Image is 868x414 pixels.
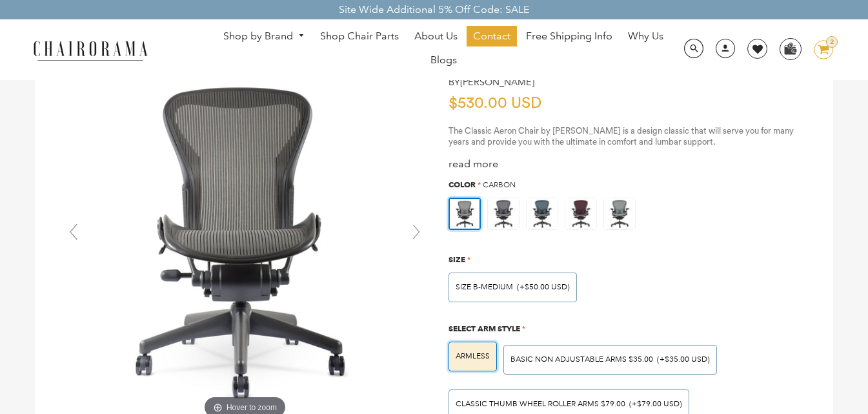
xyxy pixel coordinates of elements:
[621,26,670,47] a: Why Us
[483,180,516,190] span: Carbon
[565,198,596,229] img: https://apo-admin.mageworx.com/front/img/chairorama.myshopify.com/f0a8248bab2644c909809aada6fe08d...
[449,324,520,333] span: Select Arm Style
[449,254,465,264] span: Size
[449,96,541,111] span: $530.00 USD
[629,400,682,408] span: (+$79.00 USD)
[424,50,463,70] a: Blogs
[61,231,429,243] a: Classic Aeron Chair (Renewed) - chairoramaHover to zoom
[217,26,311,47] a: Shop by Brand
[604,198,635,229] img: https://apo-admin.mageworx.com/front/img/chairorama.myshopify.com/ae6848c9e4cbaa293e2d516f385ec6e...
[456,351,490,361] span: ARMLESS
[449,77,534,88] h2: by
[780,39,800,58] img: WhatsApp_Image_2024-07-12_at_16.23.01.webp
[210,26,677,74] nav: DesktopNavigation
[520,26,619,47] a: Free Shipping Info
[473,30,510,43] span: Contact
[657,356,710,364] span: (+$35.00 USD)
[804,40,833,59] a: 2
[414,30,458,43] span: About Us
[456,399,625,409] span: Classic Thumb Wheel Roller Arms $79.00
[460,76,534,88] a: [PERSON_NAME]
[510,355,653,364] span: BASIC NON ADJUSTABLE ARMS $35.00
[450,199,479,229] img: https://apo-admin.mageworx.com/front/img/chairorama.myshopify.com/ae6848c9e4cbaa293e2d516f385ec6e...
[488,198,519,229] img: https://apo-admin.mageworx.com/front/img/chairorama.myshopify.com/f520d7dfa44d3d2e85a5fe9a0a95ca9...
[408,26,464,47] a: About Us
[456,282,513,292] span: SIZE B-MEDIUM
[628,30,663,43] span: Why Us
[314,26,405,47] a: Shop Chair Parts
[320,30,399,43] span: Shop Chair Parts
[467,26,517,47] a: Contact
[449,158,807,171] div: read more
[26,39,155,61] img: chairorama
[826,36,838,48] div: 2
[526,30,612,43] span: Free Shipping Info
[449,180,476,189] span: Color
[527,198,558,229] img: https://apo-admin.mageworx.com/front/img/chairorama.myshopify.com/934f279385142bb1386b89575167202...
[430,54,457,67] span: Blogs
[517,284,570,291] span: (+$50.00 USD)
[449,127,794,146] span: The Classic Aeron Chair by [PERSON_NAME] is a design classic that will serve you for many years a...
